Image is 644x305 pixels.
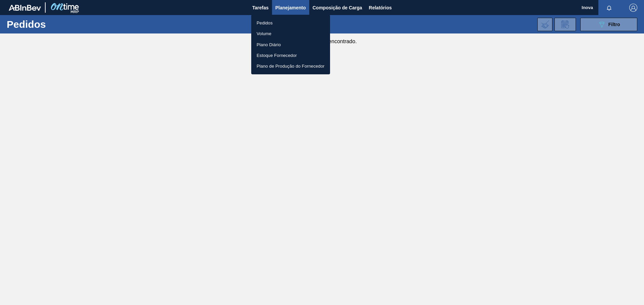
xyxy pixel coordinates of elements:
font: Plano de Produção do Fornecedor [257,64,325,69]
a: Volume [251,28,330,39]
font: Plano Diário [257,42,281,47]
font: Estoque Fornecedor [257,53,297,58]
a: Pedidos [251,17,330,28]
font: Pedidos [257,20,273,25]
font: Volume [257,31,271,36]
a: Plano Diário [251,39,330,50]
a: Plano de Produção do Fornecedor [251,61,330,71]
a: Estoque Fornecedor [251,50,330,61]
